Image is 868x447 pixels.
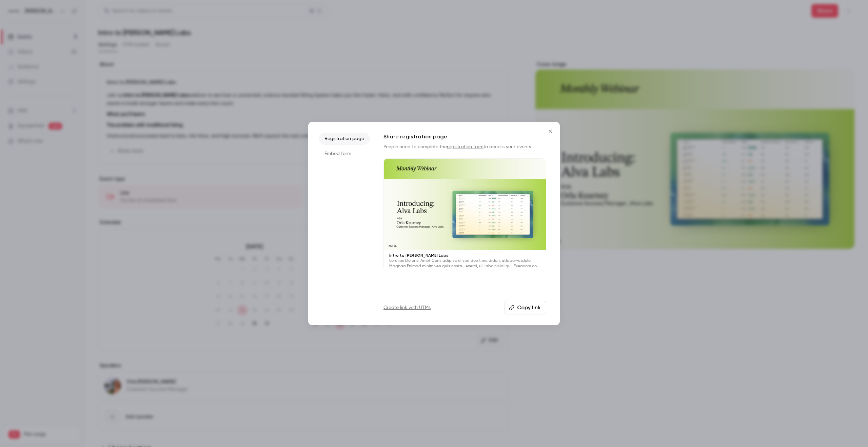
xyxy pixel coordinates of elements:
[505,301,546,314] button: Copy link
[389,253,540,258] p: Intro to [PERSON_NAME] Labs
[319,148,370,160] li: Embed form
[383,158,546,272] a: Intro to [PERSON_NAME] LabsLore ips Dolor si Amet Cons adipisc el sed doe t incididun, utlabor-et...
[383,133,546,141] h1: Share registration page
[544,124,557,138] button: Close
[319,133,370,145] li: Registration page
[447,144,484,149] a: registration form
[383,304,431,311] a: Create link with UTMs
[389,258,540,269] p: Lore ips Dolor si Amet Cons adipisc el sed doe t incididun, utlabor-etdolo Magnaa Enimad minim ve...
[383,143,546,150] p: People need to complete the to access your events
